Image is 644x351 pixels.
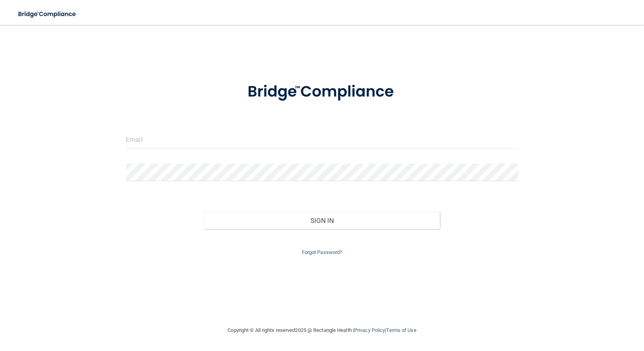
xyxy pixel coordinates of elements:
[126,131,518,148] input: Email
[386,327,416,333] a: Terms of Use
[204,212,439,229] button: Sign In
[12,6,83,22] img: bridge_compliance_login_screen.278c3ca4.svg
[180,318,464,343] div: Copyright © All rights reserved 2025 @ Rectangle Health | |
[302,249,342,255] a: Forgot Password?
[354,327,385,333] a: Privacy Policy
[231,72,413,112] img: bridge_compliance_login_screen.278c3ca4.svg
[509,296,635,327] iframe: Drift Widget Chat Controller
